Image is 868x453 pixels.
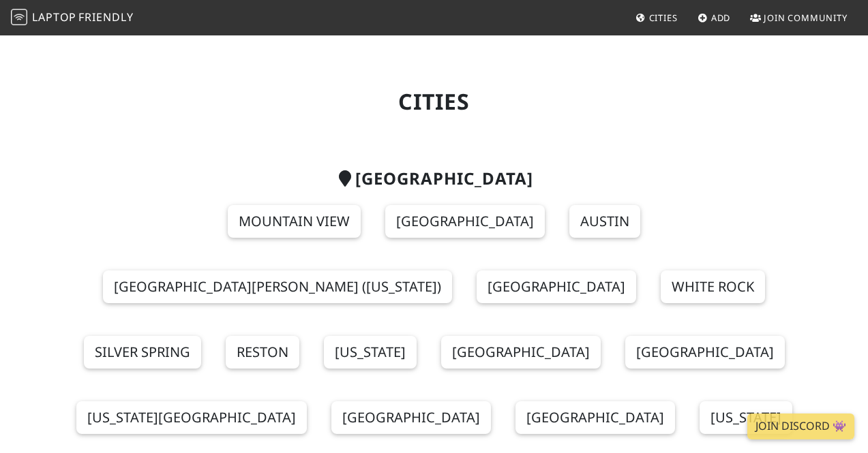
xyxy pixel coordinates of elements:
[711,12,731,24] span: Add
[649,12,678,24] span: Cities
[228,205,361,238] a: Mountain View
[54,89,815,114] h1: Cities
[324,336,417,369] a: [US_STATE]
[661,270,765,303] a: White Rock
[625,336,785,369] a: [GEOGRAPHIC_DATA]
[84,336,201,369] a: Silver Spring
[54,169,815,189] h2: [GEOGRAPHIC_DATA]
[331,401,491,434] a: [GEOGRAPHIC_DATA]
[76,401,307,434] a: [US_STATE][GEOGRAPHIC_DATA]
[226,336,299,369] a: Reston
[515,401,675,434] a: [GEOGRAPHIC_DATA]
[764,12,848,24] span: Join Community
[11,9,27,25] img: LaptopFriendly
[385,205,545,238] a: [GEOGRAPHIC_DATA]
[477,270,636,303] a: [GEOGRAPHIC_DATA]
[692,5,736,30] a: Add
[11,6,134,30] a: LaptopFriendly LaptopFriendly
[103,270,452,303] a: [GEOGRAPHIC_DATA][PERSON_NAME] ([US_STATE])
[747,413,854,439] a: Join Discord 👾
[441,336,601,369] a: [GEOGRAPHIC_DATA]
[630,5,683,30] a: Cities
[32,10,76,25] span: Laptop
[78,10,133,25] span: Friendly
[745,5,853,30] a: Join Community
[700,401,792,434] a: [US_STATE]
[569,205,640,238] a: Austin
